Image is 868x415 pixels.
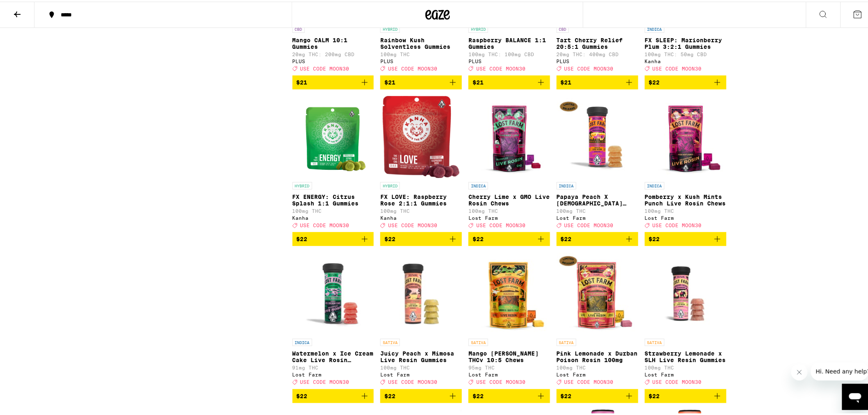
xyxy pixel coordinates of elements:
[645,388,726,401] button: Add to bag
[297,78,308,84] span: $21
[292,24,305,31] p: CBD
[388,221,437,226] span: USE CODE MOON30
[557,370,638,376] div: Lost Farm
[557,349,638,362] p: Pink Lemonade x Durban Poison Resin 100mg
[476,378,525,383] span: USE CODE MOON30
[645,192,726,205] p: Pomberry x Kush Mints Punch Live Rosin Chews
[380,35,462,48] p: Rainbow Kush Solventless Gummies
[468,74,550,88] button: Add to bag
[653,64,702,70] span: USE CODE MOON30
[557,74,638,88] button: Add to bag
[645,50,726,55] p: 100mg THC: 50mg CBD
[645,337,665,344] p: SATIVA
[380,370,462,376] div: Lost Farm
[645,74,726,88] button: Add to bag
[473,391,484,398] span: $22
[468,57,550,62] div: PLUS
[557,94,638,230] a: Open page for Papaya Peach X Hindu Kush Resin 100mg from Lost Farm
[468,94,550,230] a: Open page for Cherry Lime x GMO Live Rosin Chews from Lost Farm
[468,35,550,48] p: Raspberry BALANCE 1:1 Gummies
[645,349,726,362] p: Strawberry Lemonade x SLH Live Resin Gummies
[292,349,374,362] p: Watermelon x Ice Cream Cake Live Rosin Gummies
[645,35,726,48] p: FX SLEEP: Marionberry Plum 3:2:1 Gummies
[557,35,638,48] p: Tart Cherry Relief 20:5:1 Gummies
[297,391,308,398] span: $22
[564,378,614,383] span: USE CODE MOON30
[561,78,572,84] span: $21
[557,94,638,176] img: Lost Farm - Papaya Peach X Hindu Kush Resin 100mg
[649,78,660,84] span: $22
[380,207,462,212] p: 100mg THC
[380,251,462,333] img: Lost Farm - Juicy Peach x Mimosa Live Resin Gummies
[564,221,614,226] span: USE CODE MOON30
[468,230,550,244] button: Add to bag
[292,251,374,387] a: Open page for Watermelon x Ice Cream Cake Live Rosin Gummies from Lost Farm
[645,24,665,31] p: INDICA
[645,370,726,376] div: Lost Farm
[645,214,726,219] div: Lost Farm
[297,234,308,241] span: $22
[380,337,400,344] p: SATIVA
[557,251,638,333] img: Lost Farm - Pink Lemonade x Durban Poison Resin 100mg
[557,50,638,55] p: 20mg THC: 400mg CBD
[384,234,395,241] span: $22
[380,251,462,387] a: Open page for Juicy Peach x Mimosa Live Resin Gummies from Lost Farm
[292,230,374,244] button: Add to bag
[561,391,572,398] span: $22
[468,94,550,176] img: Lost Farm - Cherry Lime x GMO Live Rosin Chews
[292,337,312,344] p: INDICA
[645,207,726,212] p: 100mg THC
[292,388,374,401] button: Add to bag
[468,337,488,344] p: SATIVA
[292,57,374,62] div: PLUS
[557,388,638,401] button: Add to bag
[645,180,665,188] p: INDICA
[564,64,614,70] span: USE CODE MOON30
[380,214,462,219] div: Kanha
[557,207,638,212] p: 100mg THC
[557,180,576,188] p: INDICA
[292,74,374,88] button: Add to bag
[384,391,395,398] span: $22
[300,378,349,383] span: USE CODE MOON30
[468,363,550,369] p: 95mg THC
[645,251,726,333] img: Lost Farm - Strawberry Lemonade x SLH Live Resin Gummies
[468,251,550,333] img: Lost Farm - Mango Jack Herer THCv 10:5 Chews
[557,251,638,387] a: Open page for Pink Lemonade x Durban Poison Resin 100mg from Lost Farm
[292,207,374,212] p: 100mg THC
[380,50,462,55] p: 100mg THC
[561,234,572,241] span: $22
[468,251,550,387] a: Open page for Mango Jack Herer THCv 10:5 Chews from Lost Farm
[380,94,462,230] a: Open page for FX LOVE: Raspberry Rose 2:1:1 Gummies from Kanha
[292,50,374,55] p: 20mg THC: 200mg CBD
[383,94,459,176] img: Kanha - FX LOVE: Raspberry Rose 2:1:1 Gummies
[468,349,550,362] p: Mango [PERSON_NAME] THCv 10:5 Chews
[300,64,349,70] span: USE CODE MOON30
[645,94,726,230] a: Open page for Pomberry x Kush Mints Punch Live Rosin Chews from Lost Farm
[292,251,374,333] img: Lost Farm - Watermelon x Ice Cream Cake Live Rosin Gummies
[468,24,488,31] p: HYBRID
[468,180,488,188] p: INDICA
[557,363,638,369] p: 100mg THC
[292,370,374,376] div: Lost Farm
[557,192,638,205] p: Papaya Peach X [DEMOGRAPHIC_DATA] Kush Resin 100mg
[649,391,660,398] span: $22
[468,370,550,376] div: Lost Farm
[557,24,569,31] p: CBD
[384,78,395,84] span: $21
[645,230,726,244] button: Add to bag
[557,337,576,344] p: SATIVA
[649,234,660,241] span: $22
[380,363,462,369] p: 100mg THC
[468,214,550,219] div: Lost Farm
[468,192,550,205] p: Cherry Lime x GMO Live Rosin Chews
[473,78,484,84] span: $21
[791,363,808,379] iframe: Close message
[380,24,400,31] p: HYBRID
[557,230,638,244] button: Add to bag
[380,57,462,62] div: PLUS
[645,57,726,62] div: Kanha
[476,64,525,70] span: USE CODE MOON30
[292,35,374,48] p: Mango CALM 10:1 Gummies
[645,251,726,387] a: Open page for Strawberry Lemonade x SLH Live Resin Gummies from Lost Farm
